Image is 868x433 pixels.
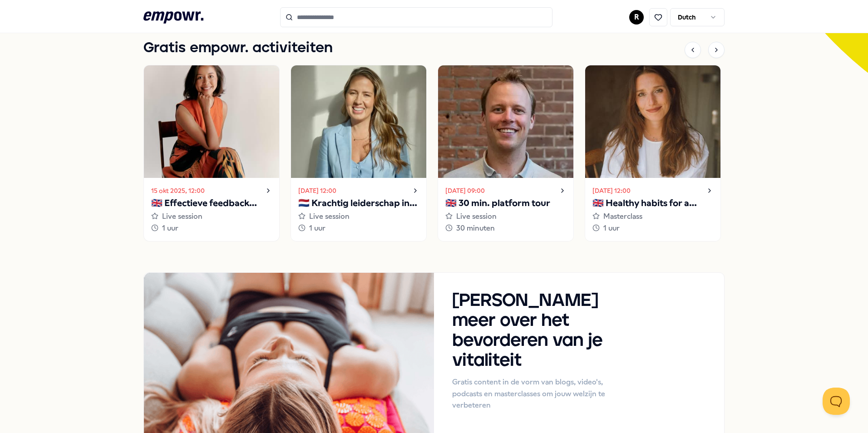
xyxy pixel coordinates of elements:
[298,222,419,234] div: 1 uur
[144,65,279,178] img: activity image
[823,388,850,415] iframe: Help Scout Beacon - Open
[298,211,419,222] div: Live session
[445,196,566,211] p: 🇬🇧 30 min. platform tour
[280,7,552,27] input: Search for products, categories or subcategories
[585,65,720,178] img: activity image
[151,222,272,234] div: 1 uur
[151,211,272,222] div: Live session
[592,186,631,196] time: [DATE] 12:00
[143,65,280,241] a: 15 okt 2025, 12:00🇬🇧 Effectieve feedback geven en ontvangenLive session1 uur
[445,211,566,222] div: Live session
[592,196,713,211] p: 🇬🇧 Healthy habits for a stress-free start to the year
[143,37,333,59] h1: Gratis empowr. activiteiten
[291,65,427,241] a: [DATE] 12:00🇳🇱 Krachtig leiderschap in uitdagende situatiesLive session1 uur
[298,196,419,211] p: 🇳🇱 Krachtig leiderschap in uitdagende situaties
[592,222,713,234] div: 1 uur
[151,186,205,196] time: 15 okt 2025, 12:00
[445,222,566,234] div: 30 minuten
[445,186,485,196] time: [DATE] 09:00
[298,186,336,196] time: [DATE] 12:00
[291,65,426,178] img: activity image
[585,65,721,241] a: [DATE] 12:00🇬🇧 Healthy habits for a stress-free start to the yearMasterclass1 uur
[629,10,644,25] button: R
[438,65,573,178] img: activity image
[452,376,621,411] p: Gratis content in de vorm van blogs, video's, podcasts en masterclasses om jouw welzijn te verbet...
[438,65,574,241] a: [DATE] 09:00🇬🇧 30 min. platform tourLive session30 minuten
[452,291,621,371] h3: [PERSON_NAME] meer over het bevorderen van je vitaliteit
[151,196,272,211] p: 🇬🇧 Effectieve feedback geven en ontvangen
[592,211,713,222] div: Masterclass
